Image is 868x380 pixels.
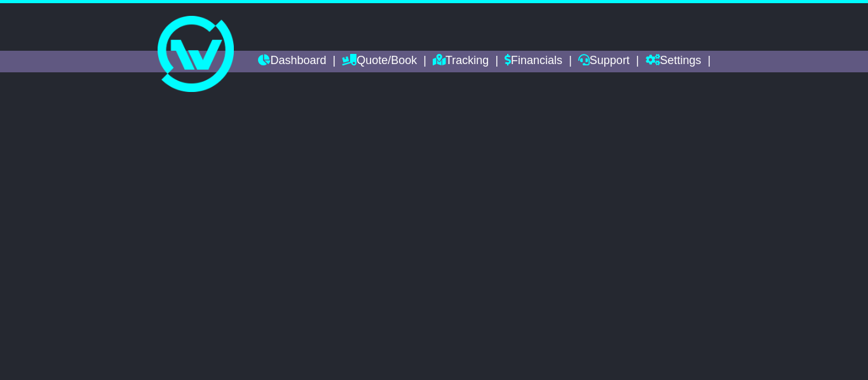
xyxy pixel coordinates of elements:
[646,51,702,72] a: Settings
[505,51,562,72] a: Financials
[342,51,417,72] a: Quote/Book
[258,51,326,72] a: Dashboard
[578,51,630,72] a: Support
[433,51,489,72] a: Tracking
